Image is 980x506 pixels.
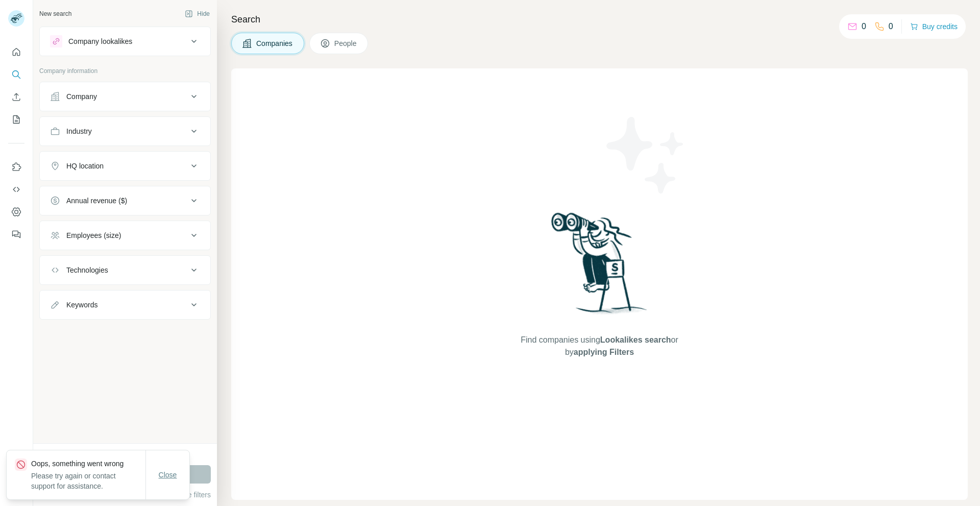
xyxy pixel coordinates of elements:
img: Surfe Illustration - Woman searching with binoculars [547,210,653,324]
img: Surfe Illustration - Stars [600,109,692,201]
button: Company [40,84,210,109]
span: Companies [256,38,293,49]
p: 0 [889,20,893,33]
p: Company information [39,66,211,76]
div: Annual revenue ($) [66,196,127,206]
h4: Search [231,12,968,27]
button: Company lookalikes [40,29,210,54]
button: Feedback [8,225,24,244]
p: Oops, something went wrong [31,459,145,469]
button: Quick start [8,43,24,61]
span: Find companies using or by [518,334,681,358]
span: People [334,38,358,49]
button: My lists [8,110,24,129]
span: Lookalikes search [600,335,671,344]
button: Close [152,466,184,484]
button: Industry [40,119,210,143]
p: 0 [862,20,866,33]
div: Industry [66,126,92,136]
button: Annual revenue ($) [40,188,210,213]
button: Buy credits [910,19,958,34]
button: Dashboard [8,203,24,221]
button: HQ location [40,154,210,178]
span: Close [159,470,177,480]
div: Technologies [66,265,108,275]
div: Employees (size) [66,230,121,240]
div: New search [39,9,71,18]
p: Please try again or contact support for assistance. [31,471,145,491]
button: Keywords [40,293,210,317]
button: Search [8,65,24,84]
div: Company lookalikes [68,36,132,46]
button: Technologies [40,258,210,282]
div: HQ location [66,161,104,171]
div: Company [66,91,97,102]
button: Use Surfe API [8,180,24,199]
button: Employees (size) [40,223,210,248]
span: applying Filters [574,348,634,356]
div: Keywords [66,300,97,310]
button: Enrich CSV [8,88,24,106]
button: Use Surfe on LinkedIn [8,158,24,176]
button: Hide [178,6,217,21]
